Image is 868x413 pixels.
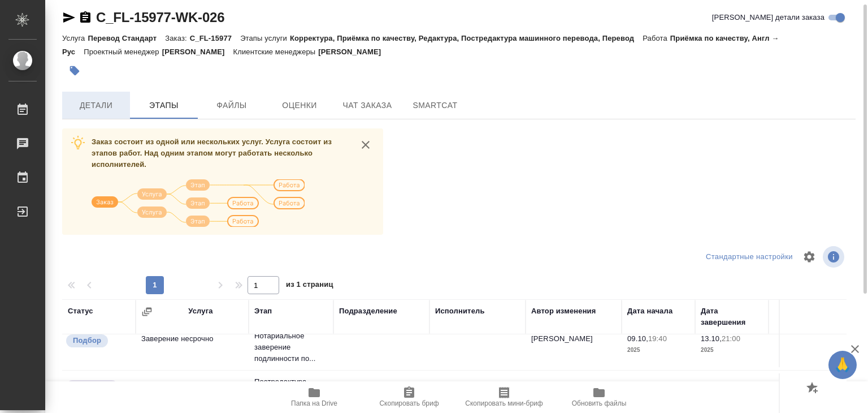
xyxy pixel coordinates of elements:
p: 09.10, [627,334,648,343]
td: [PERSON_NAME] [526,373,622,413]
p: [PERSON_NAME] [318,48,389,56]
span: Файлы [205,98,259,113]
span: Детали [69,98,123,113]
div: Статус [68,306,93,317]
p: Работа [643,34,670,42]
button: Скопировать мини-бриф [457,381,552,413]
div: Дата завершения [701,306,763,328]
p: 19:40 [648,334,667,343]
p: 0 [774,333,836,345]
span: [PERSON_NAME] детали заказа [712,12,824,23]
span: из 1 страниц [286,278,333,294]
td: [PERSON_NAME] [429,373,526,413]
span: Оценки [272,98,327,113]
p: док. [774,345,836,356]
p: Проектный менеджер [84,48,162,56]
p: C_FL-15977 [190,34,240,42]
td: Заверение несрочно [136,328,249,367]
p: Этапы услуги [240,34,290,42]
button: Добавить оценку [804,379,823,398]
p: [PERSON_NAME] [162,48,233,56]
p: Клиентские менеджеры [233,48,319,56]
span: Посмотреть информацию [823,246,847,268]
p: Выполнен [73,381,111,392]
button: close [357,136,374,153]
p: Постредактура машинного перевода [254,376,328,410]
button: 🙏 [828,351,857,379]
button: Скопировать бриф [362,381,457,413]
button: Добавить тэг [62,58,87,83]
p: Нотариальное заверение подлинности по... [254,330,328,364]
td: Перевод Стандарт Исп → Рус [136,373,249,413]
button: Сгруппировать [141,306,153,317]
div: Подразделение [339,306,397,317]
p: 21:00 [722,380,740,389]
p: 21:00 [722,334,740,343]
span: SmartCat [408,98,462,113]
span: Этапы [137,98,191,113]
span: Скопировать мини-бриф [465,399,542,407]
div: split button [703,248,796,266]
p: 13.10, [701,380,722,389]
span: Чат заказа [340,98,394,113]
p: 13.10, [701,334,722,343]
button: Обновить файлы [552,381,646,413]
p: Подбор [73,335,101,346]
span: Заказ состоит из одной или нескольких услуг. Услуга состоит из этапов работ. Над одним этапом мог... [92,137,332,169]
span: Папка на Drive [291,399,337,407]
div: Этап [254,306,272,317]
p: Корректура, Приёмка по качеству, Редактура, Постредактура машинного перевода, Перевод [290,34,643,42]
div: Дата начала [627,306,672,317]
button: Скопировать ссылку для ЯМессенджера [62,11,76,24]
span: Настроить таблицу [796,243,823,270]
a: C_FL-15977-WK-026 [96,10,224,25]
p: Услуга [62,34,88,42]
p: 2025 [701,345,763,356]
span: 🙏 [833,353,852,377]
button: Папка на Drive [267,381,362,413]
p: Заказ: [165,34,189,42]
p: Перевод Стандарт [88,34,165,42]
div: Услуга [188,306,212,317]
p: 279 [774,379,836,390]
p: 2025 [627,345,689,356]
div: Исполнитель [435,306,485,317]
div: Автор изменения [531,306,596,317]
span: Скопировать бриф [379,399,439,407]
p: 19:38 [648,380,667,389]
td: [PERSON_NAME] [526,328,622,367]
p: 09.10, [627,380,648,389]
button: Скопировать ссылку [79,11,92,24]
span: Обновить файлы [572,399,627,407]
